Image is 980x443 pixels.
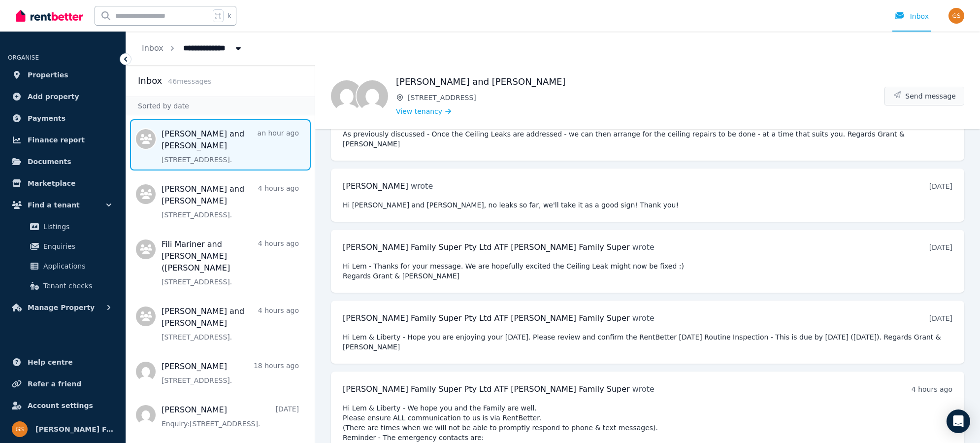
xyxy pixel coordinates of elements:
[8,65,118,85] a: Properties
[343,242,630,252] span: [PERSON_NAME] Family Super Pty Ltd ATF [PERSON_NAME] Family Super
[894,11,929,21] div: Inbox
[912,385,952,393] time: 4 hours ago
[884,87,964,105] button: Send message
[12,276,114,296] a: Tenant checks
[12,421,28,437] img: Stanyer Family Super Pty Ltd ATF Stanyer Family Super
[396,106,442,116] span: View tenancy
[357,80,388,112] img: Liberty Ramos
[8,87,118,106] a: Add property
[43,280,110,292] span: Tenant checks
[929,243,952,251] time: [DATE]
[162,361,299,385] a: [PERSON_NAME]18 hours ago[STREET_ADDRESS].
[343,332,952,352] pre: Hi Lem & Liberty - Hope you are enjoying your [DATE]. Please review and confirm the RentBetter [D...
[8,195,118,215] button: Find a tenant
[396,75,884,89] h1: [PERSON_NAME] and [PERSON_NAME]
[8,54,39,61] span: ORGANISE
[28,91,79,102] span: Add property
[16,8,83,23] img: RentBetter
[28,302,95,313] span: Manage Property
[162,183,299,220] a: [PERSON_NAME] and [PERSON_NAME]4 hours ago[STREET_ADDRESS].
[8,374,118,394] a: Refer a friend
[12,217,114,237] a: Listings
[632,384,654,394] span: wrote
[126,97,315,115] div: Sorted by date
[8,173,118,193] a: Marketplace
[8,396,118,415] a: Account settings
[43,260,110,272] span: Applications
[162,239,299,287] a: Fili Mariner and [PERSON_NAME] ([PERSON_NAME]4 hours ago[STREET_ADDRESS].
[8,152,118,171] a: Documents
[28,199,80,211] span: Find a tenant
[12,256,114,276] a: Applications
[632,242,654,252] span: wrote
[28,69,68,81] span: Properties
[28,112,65,124] span: Payments
[948,8,964,24] img: Stanyer Family Super Pty Ltd ATF Stanyer Family Super
[929,182,952,190] time: [DATE]
[331,80,362,112] img: Lemuel Ramos
[28,356,73,368] span: Help centre
[343,261,952,281] pre: Hi Lem - Thanks for your message. We are hopefully excited the Ceiling Leak might now be fixed :)...
[343,384,630,394] span: [PERSON_NAME] Family Super Pty Ltd ATF [PERSON_NAME] Family Super
[8,298,118,317] button: Manage Property
[929,314,952,322] time: [DATE]
[162,128,299,165] a: [PERSON_NAME] and [PERSON_NAME]an hour ago[STREET_ADDRESS].
[396,106,451,116] a: View tenancy
[8,352,118,372] a: Help centre
[162,404,299,429] a: [PERSON_NAME][DATE]Enquiry:[STREET_ADDRESS].
[343,119,952,149] pre: Hi Lem and Liberty - Could you please advise if the ceiling leaks now appear to be fixed / or sti...
[28,400,93,411] span: Account settings
[126,32,259,65] nav: Breadcrumb
[35,423,114,435] span: [PERSON_NAME] Family Super Pty Ltd ATF [PERSON_NAME] Family Super
[12,237,114,256] a: Enquiries
[43,240,110,252] span: Enquiries
[228,12,231,20] span: k
[343,313,630,323] span: [PERSON_NAME] Family Super Pty Ltd ATF [PERSON_NAME] Family Super
[408,93,884,102] span: [STREET_ADDRESS]
[43,221,110,233] span: Listings
[905,91,956,101] span: Send message
[8,130,118,150] a: Finance report
[632,313,654,323] span: wrote
[28,134,85,146] span: Finance report
[138,74,162,88] h2: Inbox
[947,409,970,433] div: Open Intercom Messenger
[28,156,71,168] span: Documents
[162,306,299,342] a: [PERSON_NAME] and [PERSON_NAME]4 hours ago[STREET_ADDRESS].
[411,181,433,191] span: wrote
[343,181,408,191] span: [PERSON_NAME]
[168,77,211,85] span: 46 message s
[343,200,952,210] pre: Hi [PERSON_NAME] and [PERSON_NAME], no leaks so far, we'll take it as a good sign! Thank you!
[8,108,118,128] a: Payments
[142,43,163,53] a: Inbox
[28,177,75,189] span: Marketplace
[28,378,81,390] span: Refer a friend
